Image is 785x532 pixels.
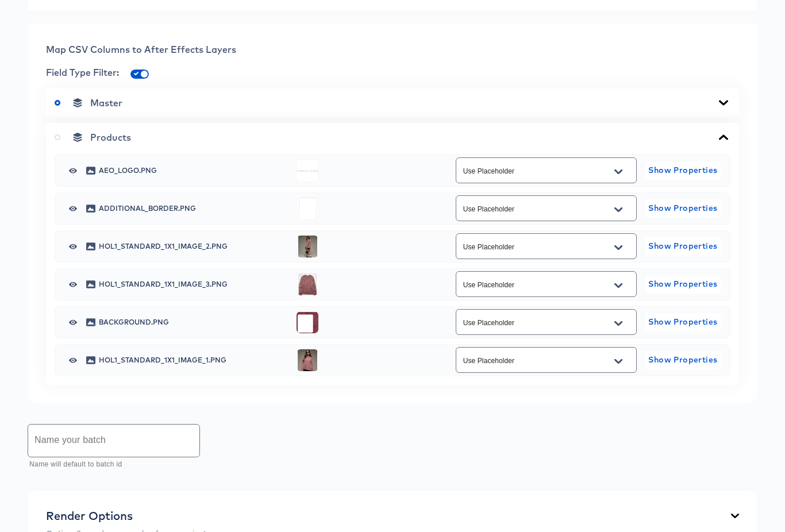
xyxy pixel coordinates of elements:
button: Open [610,201,627,219]
button: Open [610,352,627,371]
span: Products [90,132,131,143]
span: AEO_logo.png [99,167,287,174]
span: Show Properties [650,353,716,367]
span: Show Properties [650,315,716,329]
span: Field Type Filter: [46,67,119,78]
span: Show Properties [650,277,716,291]
span: Show Properties [650,201,716,215]
button: Show Properties [645,275,721,294]
button: Show Properties [645,237,721,256]
span: Map CSV Columns to After Effects Layers [46,44,236,55]
span: Master [90,97,122,109]
span: HOL1_standard_1x1_image_1.png [99,357,287,364]
span: background.png [99,319,287,326]
button: Open [610,276,627,295]
div: Render Options [46,509,206,523]
button: Show Properties [645,351,721,369]
button: Show Properties [645,199,721,218]
span: Show Properties [650,239,716,253]
button: Open [610,238,627,257]
p: Name will default to batch id [29,459,192,471]
span: HOL1_standard_1x1_image_2.png [99,243,287,250]
span: HOL1_standard_1x1_image_3.png [99,281,287,288]
span: additional_border.png [99,205,287,212]
span: Show Properties [650,163,716,178]
button: Open [610,314,627,333]
button: Open [610,163,627,181]
button: Show Properties [645,161,721,180]
button: Show Properties [645,313,721,331]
